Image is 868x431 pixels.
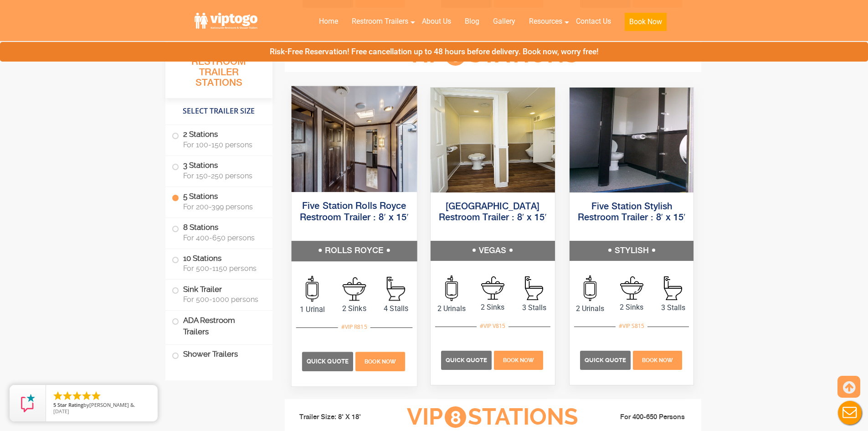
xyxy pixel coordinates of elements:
[570,88,694,192] img: Full view of five station restroom trailer with two separate doors for men and women
[620,276,643,300] img: an icon of sink
[486,11,522,31] a: Gallery
[183,203,262,211] span: For 200-399 persons
[446,357,487,363] span: Quick Quote
[472,302,514,313] span: 2 Sinks
[183,140,262,149] span: For 100-150 persons
[386,276,405,301] img: an icon of stall
[291,304,333,315] span: 1 Urinal
[53,401,56,408] span: 5
[431,88,555,192] img: Full view of five station restroom trailer with two separate doors for men and women
[585,357,626,363] span: Quick Quote
[81,390,92,401] li: 
[291,86,416,192] img: Full view of five station restroom trailer with two separate doors for men and women
[89,401,135,408] span: [PERSON_NAME] &.
[393,42,592,68] h3: VIP Stations
[569,11,618,31] a: Contact Us
[345,11,415,31] a: Restroom Trailers
[611,302,652,313] span: 2 Sinks
[183,234,262,242] span: For 400-650 persons
[172,156,266,184] label: 3 Stations
[338,321,370,332] div: #VIP R815
[52,390,63,401] li: 
[19,394,37,412] img: Review Rating
[62,390,73,401] li: 
[183,264,262,273] span: For 500-1150 persons
[183,171,262,180] span: For 150-250 persons
[652,302,694,313] span: 3 Stalls
[307,358,349,364] span: Quick Quote
[57,401,83,408] span: Star Rating
[72,390,82,401] li: 
[165,103,272,120] h4: Select Trailer Size
[445,275,458,301] img: an icon of urinal
[584,275,596,301] img: an icon of urinal
[439,202,547,223] a: [GEOGRAPHIC_DATA] Restroom Trailer : 8′ x 15′
[172,218,266,246] label: 8 Stations
[503,357,534,363] span: Book Now
[172,125,266,153] label: 2 Stations
[172,187,266,215] label: 5 Stations
[477,320,508,332] div: #VIP V815
[342,277,366,301] img: an icon of sink
[514,302,555,313] span: 3 Stalls
[445,406,466,428] span: 8
[393,405,592,430] h3: VIP Stations
[431,303,472,314] span: 2 Urinals
[441,355,493,364] a: Quick Quote
[291,404,393,431] li: Trailer Size: 8' X 18'
[522,11,569,31] a: Resources
[618,11,673,36] a: Book Now
[183,295,262,304] span: For 500-1000 persons
[172,280,266,308] label: Sink Trailer
[375,303,417,314] span: 4 Stalls
[302,356,354,365] a: Quick Quote
[664,276,682,300] img: an icon of stall
[431,241,555,261] h5: VEGAS
[481,276,504,300] img: an icon of sink
[570,241,694,261] h5: STYLISH
[458,11,486,31] a: Blog
[291,241,416,261] h5: ROLLS ROYCE
[172,249,266,277] label: 10 Stations
[616,320,647,332] div: #VIP S815
[625,13,667,31] button: Book Now
[578,202,686,223] a: Five Station Stylish Restroom Trailer : 8′ x 15′
[333,303,375,314] span: 2 Sinks
[299,202,408,222] a: Five Station Rolls Royce Restroom Trailer : 8′ x 15′
[570,303,611,314] span: 2 Urinals
[365,358,396,364] span: Book Now
[525,276,543,300] img: an icon of stall
[354,356,406,365] a: Book Now
[832,395,868,431] button: Live Chat
[165,43,272,98] h3: All Portable Restroom Trailer Stations
[306,275,318,301] img: an icon of urinal
[415,11,458,31] a: About Us
[172,311,266,342] label: ADA Restroom Trailers
[593,412,695,423] li: For 400-650 Persons
[580,355,632,364] a: Quick Quote
[53,402,150,409] span: by
[172,345,266,364] label: Shower Trailers
[493,355,544,364] a: Book Now
[53,408,69,415] span: [DATE]
[632,355,683,364] a: Book Now
[642,357,673,363] span: Book Now
[91,390,102,401] li: 
[312,11,345,31] a: Home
